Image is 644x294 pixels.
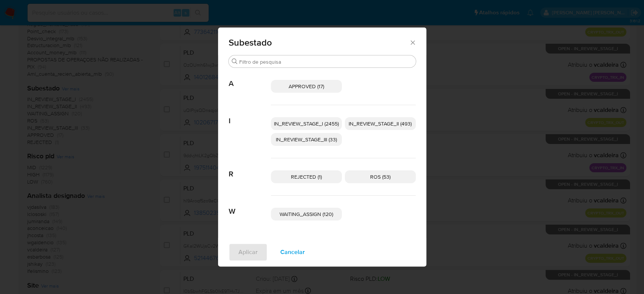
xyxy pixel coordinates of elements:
span: I [229,105,271,126]
span: APPROVED (17) [289,83,324,90]
span: IN_REVIEW_STAGE_III (33) [276,136,337,143]
span: Cancelar [280,244,305,260]
span: W [229,196,271,216]
div: IN_REVIEW_STAGE_I (2455) [271,117,342,130]
div: ROS (53) [345,170,416,183]
div: IN_REVIEW_STAGE_II (493) [345,117,416,130]
button: Fechar [409,39,416,46]
button: Buscar [232,58,238,64]
div: IN_REVIEW_STAGE_III (33) [271,133,342,146]
input: Filtro de pesquisa [239,58,413,65]
span: IN_REVIEW_STAGE_II (493) [349,120,412,127]
span: IN_REVIEW_STAGE_I (2455) [274,120,339,127]
span: ROS (53) [370,173,390,181]
span: R [229,158,271,179]
button: Cancelar [271,243,315,261]
div: APPROVED (17) [271,80,342,93]
div: REJECTED (1) [271,170,342,183]
span: WAITING_ASSIGN (120) [280,210,333,218]
div: WAITING_ASSIGN (120) [271,208,342,220]
span: A [229,68,271,88]
span: Subestado [229,38,409,47]
span: REJECTED (1) [291,173,322,181]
